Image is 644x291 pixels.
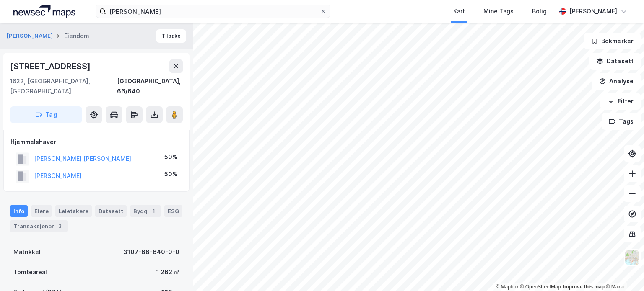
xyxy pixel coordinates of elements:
[602,251,644,291] iframe: Chat Widget
[600,93,641,110] button: Filter
[164,205,182,217] div: ESG
[10,137,182,147] div: Hjemmelshaver
[592,73,641,90] button: Analyse
[7,32,55,40] button: [PERSON_NAME]
[106,5,320,18] input: Søk på adresse, matrikkel, gårdeiere, leietakere eller personer
[520,284,561,290] a: OpenStreetMap
[569,6,617,16] div: [PERSON_NAME]
[156,29,186,43] button: Tilbake
[123,247,179,257] div: 3107-66-640-0-0
[164,152,177,162] div: 50%
[10,220,68,232] div: Transaksjoner
[13,247,41,257] div: Matrikkel
[624,250,640,265] img: Z
[55,205,92,217] div: Leietakere
[56,222,64,230] div: 3
[130,205,161,217] div: Bygg
[117,76,183,96] div: [GEOGRAPHIC_DATA], 66/640
[10,76,117,96] div: 1622, [GEOGRAPHIC_DATA], [GEOGRAPHIC_DATA]
[483,6,514,16] div: Mine Tags
[31,205,52,217] div: Eiere
[164,169,177,179] div: 50%
[13,267,47,277] div: Tomteareal
[64,31,89,41] div: Eiendom
[156,267,179,277] div: 1 262 ㎡
[10,106,82,123] button: Tag
[602,113,641,130] button: Tags
[589,53,641,70] button: Datasett
[13,5,75,18] img: logo.a4113a55bc3d86da70a041830d287a7e.svg
[563,284,605,290] a: Improve this map
[496,284,519,290] a: Mapbox
[95,205,127,217] div: Datasett
[584,33,641,49] button: Bokmerker
[453,6,465,16] div: Kart
[149,207,158,215] div: 1
[532,6,547,16] div: Bolig
[10,205,28,217] div: Info
[10,59,92,73] div: [STREET_ADDRESS]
